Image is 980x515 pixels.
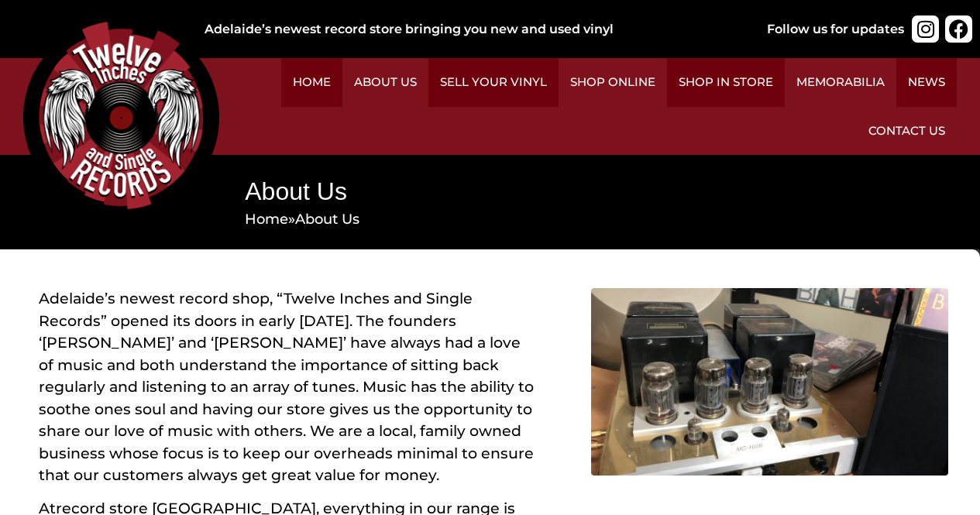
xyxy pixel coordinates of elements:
[245,211,288,228] a: Home
[428,58,559,107] a: Sell Your Vinyl
[39,288,534,487] p: , “Twelve Inches and Single Records” opened its doors in early [DATE]. The founders ‘[PERSON_NAME...
[785,58,896,107] a: Memorabilia
[559,58,667,107] a: Shop Online
[39,290,270,307] a: Adelaide’s newest record shop
[767,20,904,39] div: Follow us for updates
[896,58,957,107] a: News
[205,20,749,39] div: Adelaide’s newest record store bringing you new and used vinyl
[295,211,359,228] span: About Us
[245,174,931,209] h1: About Us
[857,107,957,156] a: Contact Us
[342,58,428,107] a: About Us
[281,58,342,107] a: Home
[591,288,948,476] img: machine
[245,211,359,228] span: »
[667,58,785,107] a: Shop in Store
